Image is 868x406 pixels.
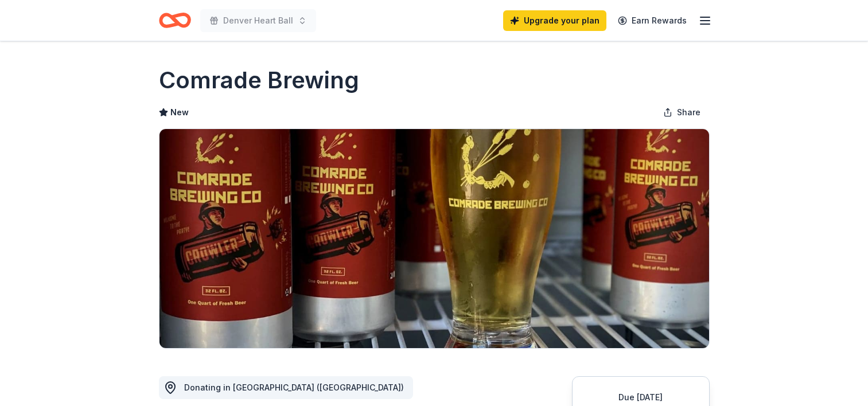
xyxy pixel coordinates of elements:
a: Earn Rewards [611,10,694,31]
div: Due [DATE] [586,391,695,404]
button: Denver Heart Ball [200,9,316,32]
span: New [170,106,189,119]
span: Share [677,106,700,119]
a: Upgrade your plan [503,10,606,31]
span: Donating in [GEOGRAPHIC_DATA] ([GEOGRAPHIC_DATA]) [184,382,404,392]
button: Share [654,101,710,124]
h1: Comrade Brewing [159,64,359,96]
img: Image for Comrade Brewing [159,129,709,348]
span: Denver Heart Ball [223,14,293,28]
a: Home [159,7,191,34]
